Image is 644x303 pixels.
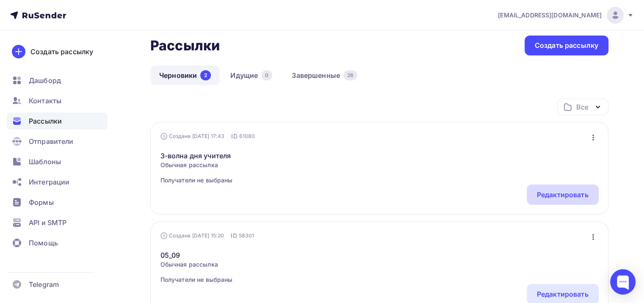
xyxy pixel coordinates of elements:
[7,153,108,170] a: Шаблоны
[29,218,66,228] span: API и SMTP
[29,136,74,146] span: Отправители
[283,66,366,85] a: Завершенные26
[30,47,93,57] div: Создать рассылку
[535,41,598,50] div: Создать рассылку
[498,7,634,24] a: [EMAIL_ADDRESS][DOMAIN_NAME]
[160,161,233,169] span: Обычная рассылка
[221,66,281,85] a: Идущие0
[29,96,61,106] span: Контакты
[29,157,61,167] span: Шаблоны
[261,70,272,80] div: 0
[160,151,233,161] a: 3-волна дня учителя
[537,190,589,200] div: Редактировать
[231,231,237,240] span: ID
[7,92,108,109] a: Контакты
[7,133,108,150] a: Отправители
[150,66,220,85] a: Черновики2
[7,72,108,89] a: Дашборд
[160,260,233,269] span: Обычная рассылка
[239,132,255,140] span: 61080
[29,75,61,85] span: Дашборд
[498,11,602,19] span: [EMAIL_ADDRESS][DOMAIN_NAME]
[343,70,357,80] div: 26
[537,289,589,299] div: Редактировать
[557,99,608,115] button: Все
[29,177,69,187] span: Интеграции
[29,279,59,289] span: Telegram
[160,133,225,140] div: Создана [DATE] 17:43
[7,113,108,129] a: Рассылки
[160,232,224,239] div: Создана [DATE] 15:20
[7,194,108,211] a: Формы
[29,116,62,126] span: Рассылки
[239,231,254,240] span: 58301
[231,132,237,140] span: ID
[29,197,54,207] span: Формы
[160,250,233,260] a: 05_09
[29,238,58,248] span: Помощь
[160,176,233,185] span: Получатели не выбраны
[576,102,588,112] div: Все
[160,275,233,284] span: Получатели не выбраны
[150,37,220,54] h2: Рассылки
[200,70,211,80] div: 2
